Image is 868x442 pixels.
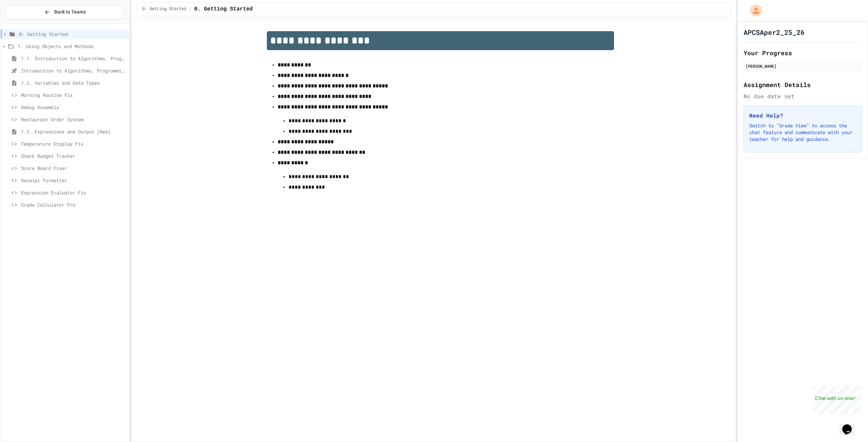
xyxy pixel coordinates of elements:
span: Receipt Formatter [21,177,126,184]
span: / [189,6,191,12]
span: Temperature Display Fix [21,140,126,147]
span: Grade Calculator Pro [21,201,126,208]
span: 0. Getting Started [194,5,253,13]
span: 1.2. Variables and Data Types [21,79,126,86]
span: Score Board Fixer [21,165,126,172]
iframe: chat widget [812,385,861,414]
span: Back to Teams [54,8,86,16]
p: Switch to "Grade View" to access the chat feature and communicate with your teacher for help and ... [749,122,856,143]
h1: APCSAper2_25_26 [744,27,805,37]
span: 1.1. Introduction to Algorithms, Programming, and Compilers [21,55,126,62]
span: Debug Assembly [21,104,126,111]
span: 0: Getting Started [19,30,126,38]
div: No due date set [744,92,862,100]
div: My Account [743,3,764,18]
span: Morning Routine Fix [21,91,126,99]
span: Expression Evaluator Fix [21,189,126,196]
span: Snack Budget Tracker [21,152,126,160]
span: Introduction to Algorithms, Programming, and Compilers [21,67,126,74]
span: 1. Using Objects and Methods [18,43,126,50]
div: [PERSON_NAME] [746,63,860,69]
h3: Need Help? [749,111,856,120]
span: Restaurant Order System [21,116,126,123]
h2: Your Progress [744,48,862,58]
span: 0: Getting Started [142,6,186,12]
span: 1.3. Expressions and Output [New] [21,128,126,135]
iframe: chat widget [840,415,861,435]
button: Back to Teams [6,5,124,19]
h2: Assignment Details [744,80,862,89]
